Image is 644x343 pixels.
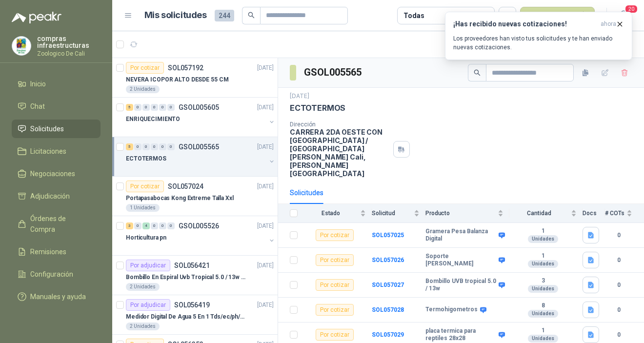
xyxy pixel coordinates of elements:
[372,282,404,288] b: SOL057027
[425,228,496,243] b: Gramera Pesa Balanza Digital
[303,204,372,223] th: Estado
[248,12,255,19] span: search
[605,231,632,240] b: 0
[168,183,203,190] p: SOL057024
[372,331,404,338] a: SOL057029
[142,104,150,111] div: 0
[126,115,180,124] p: ENRIQUECIMIENTO
[12,187,101,205] a: Adjudicación
[151,222,158,229] div: 0
[151,143,158,150] div: 0
[126,62,164,74] div: Por cotizar
[30,269,73,280] span: Configuración
[605,210,624,217] span: # COTs
[126,154,166,163] p: ECTOTERMOS
[624,4,638,14] span: 20
[126,260,170,271] div: Por adjudicar
[257,182,274,191] p: [DATE]
[316,304,354,316] div: Por cotizar
[453,20,597,28] h3: ¡Has recibido nuevas cotizaciones!
[174,262,210,269] p: SOL056421
[126,141,276,172] a: 5 0 0 0 0 0 GSOL005565[DATE] ECTOTERMOS
[37,51,101,57] p: Zoologico De Cali
[509,252,577,260] b: 1
[528,235,558,243] div: Unidades
[112,58,278,98] a: Por cotizarSOL057192[DATE] NEVERA ICOPOR ALTO DESDE 55 CM2 Unidades
[304,65,363,80] h3: GSOL005565
[126,283,160,291] div: 2 Unidades
[528,335,558,343] div: Unidades
[509,277,577,285] b: 3
[12,265,101,283] a: Configuración
[605,281,632,290] b: 0
[30,168,75,179] span: Negociaciones
[159,222,166,229] div: 0
[174,302,210,308] p: SOL056419
[12,120,101,138] a: Solicitudes
[316,229,354,241] div: Por cotizar
[372,232,404,239] b: SOL057025
[30,101,45,112] span: Chat
[605,204,644,223] th: # COTs
[126,104,133,111] div: 5
[257,142,274,152] p: [DATE]
[126,181,164,192] div: Por cotizar
[30,79,46,89] span: Inicio
[372,257,404,263] b: SOL057026
[316,329,354,341] div: Por cotizar
[30,246,66,257] span: Remisiones
[179,104,219,111] p: GSOL005605
[509,327,577,335] b: 1
[425,210,496,217] span: Producto
[126,299,170,311] div: Por adjudicar
[509,210,569,217] span: Cantidad
[126,323,160,330] div: 2 Unidades
[126,222,133,229] div: 3
[372,204,425,223] th: Solicitud
[12,287,101,306] a: Manuales y ayuda
[126,101,276,133] a: 5 0 0 0 0 0 GSOL005605[DATE] ENRIQUECIMIENTO
[257,103,274,112] p: [DATE]
[290,92,309,101] p: [DATE]
[112,256,278,295] a: Por adjudicarSOL056421[DATE] Bombillo En Espiral Uvb Tropical 5.0 / 13w Reptiles (ectotermos)2 Un...
[134,222,141,229] div: 0
[142,222,150,229] div: 4
[179,222,219,229] p: GSOL005526
[303,210,358,217] span: Estado
[37,35,101,49] p: compras infraestructuras
[372,306,404,313] a: SOL057028
[425,306,478,314] b: Termohigometros
[167,104,175,111] div: 0
[12,242,101,261] a: Remisiones
[159,104,166,111] div: 0
[12,75,101,93] a: Inicio
[167,143,175,150] div: 0
[453,34,624,52] p: Los proveedores han visto tus solicitudes y te han enviado nuevas cotizaciones.
[474,69,481,76] span: search
[445,12,632,60] button: ¡Has recibido nuevas cotizaciones!ahora Los proveedores han visto tus solicitudes y te han enviad...
[126,194,234,203] p: Portapasabocas Kong Extreme Talla Xxl
[605,330,632,340] b: 0
[528,310,558,318] div: Unidades
[30,123,64,134] span: Solicitudes
[290,103,345,113] p: ECTOTERMOS
[168,64,203,71] p: SOL057192
[528,260,558,268] div: Unidades
[142,143,150,150] div: 0
[509,227,577,235] b: 1
[159,143,166,150] div: 0
[12,209,101,239] a: Órdenes de Compra
[151,104,158,111] div: 0
[290,187,323,198] div: Solicitudes
[425,253,496,268] b: Soporte [PERSON_NAME]
[257,301,274,310] p: [DATE]
[126,85,160,93] div: 2 Unidades
[583,204,605,223] th: Docs
[372,210,412,217] span: Solicitud
[126,273,247,282] p: Bombillo En Espiral Uvb Tropical 5.0 / 13w Reptiles (ectotermos)
[257,222,274,231] p: [DATE]
[509,302,577,310] b: 8
[403,10,424,21] div: Todas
